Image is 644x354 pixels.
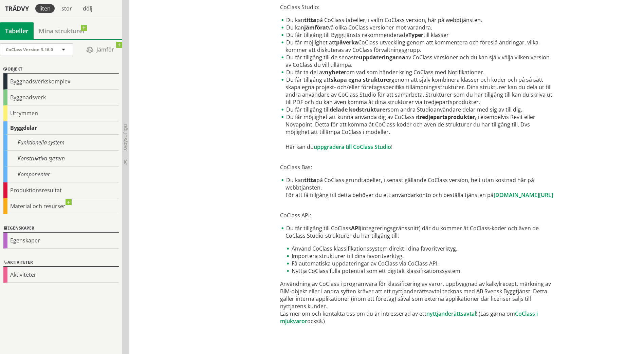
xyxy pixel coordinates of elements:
[280,24,555,31] li: Du kan två olika CoClass versioner mot varandra.
[1,5,33,12] div: Trädvy
[304,16,316,24] strong: titta
[330,106,388,113] strong: delade kodstrukturer
[3,224,119,233] div: Egenskaper
[3,259,119,267] div: Aktiviteter
[280,106,555,113] li: Du får tillgång till som andra Studioanvändare delar med sig av till dig.
[280,156,555,171] p: CoClass Bas:
[3,90,119,105] div: Byggnadsverk
[57,4,76,13] div: stor
[280,76,555,106] li: Du får tillgång att genom att själv kombinera klasser och koder och på så sätt skapa egna projekt...
[280,224,555,275] li: Du får tillgång till CoClass (integreringsgränssnitt) där du kommer åt CoClass-koder och även de ...
[280,54,555,68] li: Du får tillgång till de senaste av CoClass versioner och du kan själv välja vilken version av CoC...
[280,39,555,54] li: Du får möjlighet att CoClass utveckling genom att kommentera och föreslå ändringar, vilka kommer ...
[286,260,555,267] li: Få automatiska uppdateringar av CoClass via CoClass API.
[426,310,476,317] a: nyttjanderättsavtal
[304,24,326,31] strong: jämföra
[3,198,119,214] div: Material och resurser
[331,76,391,83] strong: skapa egna strukturer
[280,3,555,11] p: CoClass Studio:
[408,31,423,39] strong: Typer
[286,245,555,252] li: Använd CoClass klassifikationssystem direkt i dina favoritverktyg.
[304,176,316,184] strong: titta
[3,105,119,121] div: Utrymmen
[336,39,358,46] strong: påverka
[3,74,119,90] div: Byggnadsverkskomplex
[280,310,538,325] a: CoClass i mjukvaror
[123,124,128,151] span: Dölj trädvy
[35,4,55,13] div: liten
[325,68,346,76] strong: nyheter
[280,31,555,39] li: Du får tillgång till Byggtjänsts rekommenderade till klasser
[280,204,555,219] p: CoClass API:
[3,182,119,198] div: Produktionsresultat
[286,267,555,275] li: Nyttja CoClass fulla potential som ett digitalt klassifikationssystem.
[494,191,553,199] a: [DOMAIN_NAME][URL]
[34,22,90,39] a: Mina strukturer
[3,267,119,283] div: Aktiviteter
[417,113,475,121] strong: tredjepartsprodukter
[79,4,96,13] div: dölj
[6,46,53,53] span: CoClass Version 3.16.0
[3,166,119,182] div: Komponenter
[280,176,555,199] li: Du kan på CoClass grundtabeller, i senast gällande CoClass version, helt utan kostnad här på webb...
[3,121,119,135] div: Byggdelar
[3,65,119,74] div: Objekt
[286,252,555,260] li: Importera strukturer till dina favoritverktyg.
[280,16,555,24] li: Du kan på CoClass tabeller, i valfri CoClass version, här på webbtjänsten.
[3,151,119,166] div: Konstruktiva system
[3,135,119,151] div: Funktionella system
[351,224,360,232] strong: API
[359,54,405,61] strong: uppdateringarna
[3,233,119,249] div: Egenskaper
[280,113,555,151] li: Du får möjlighet att kunna använda dig av CoClass i , i exempelvis Revit eller Novapoint. Detta f...
[280,68,555,76] li: Du får ta del av om vad som händer kring CoClass med Notifikationer.
[80,44,121,56] span: Jämför
[314,143,391,151] a: uppgradera till CoClass Studio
